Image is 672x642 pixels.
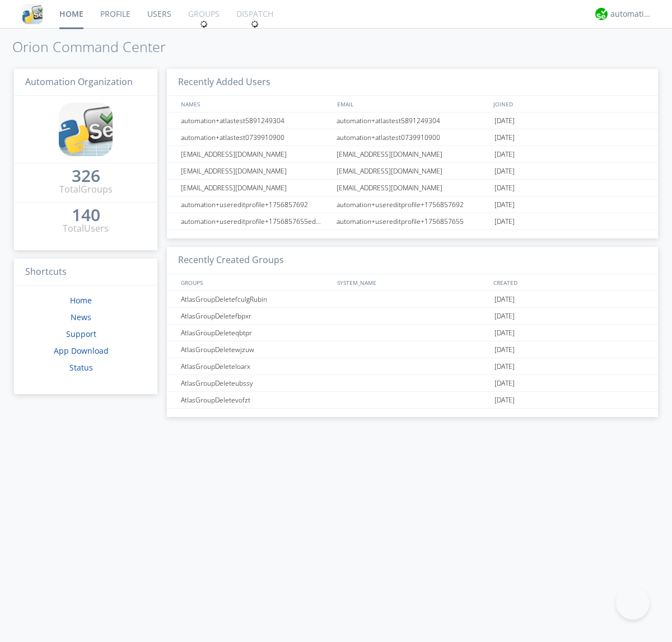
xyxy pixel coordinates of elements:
div: AtlasGroupDeleteqbtpr [178,325,333,341]
div: automation+atlastest0739910900 [178,129,333,146]
div: NAMES [178,96,332,112]
img: spin.svg [251,20,259,28]
a: 326 [72,170,100,183]
span: [DATE] [494,291,515,308]
a: AtlasGroupDeletefculgRubin[DATE] [167,291,658,308]
span: [DATE] [494,196,515,213]
span: [DATE] [494,325,515,341]
h3: Recently Created Groups [167,247,658,274]
div: Total Users [63,222,109,235]
div: CREATED [491,274,647,290]
div: 140 [72,209,100,221]
div: [EMAIL_ADDRESS][DOMAIN_NAME] [178,146,333,162]
a: AtlasGroupDeletewjzuw[DATE] [167,341,658,358]
div: automation+atlastest0739910900 [334,129,492,146]
div: 326 [72,170,100,181]
img: cddb5a64eb264b2086981ab96f4c1ba7 [22,4,43,24]
div: automation+atlastest5891249304 [334,113,492,129]
span: [DATE] [494,392,515,409]
div: [EMAIL_ADDRESS][DOMAIN_NAME] [178,180,333,196]
div: [EMAIL_ADDRESS][DOMAIN_NAME] [334,180,492,196]
div: GROUPS [178,274,332,290]
a: AtlasGroupDeleteloarx[DATE] [167,358,658,375]
a: automation+usereditprofile+1756857692automation+usereditprofile+1756857692[DATE] [167,196,658,213]
span: [DATE] [494,163,515,180]
div: automation+usereditprofile+1756857692 [178,196,333,213]
a: [EMAIL_ADDRESS][DOMAIN_NAME][EMAIL_ADDRESS][DOMAIN_NAME][DATE] [167,163,658,180]
a: automation+atlastest5891249304automation+atlastest5891249304[DATE] [167,113,658,129]
div: automation+atlastest5891249304 [178,113,333,129]
img: cddb5a64eb264b2086981ab96f4c1ba7 [59,102,113,156]
span: [DATE] [494,146,515,163]
a: automation+atlastest0739910900automation+atlastest0739910900[DATE] [167,129,658,146]
h3: Recently Added Users [167,69,658,96]
div: JOINED [491,96,647,112]
div: EMAIL [334,96,491,112]
a: AtlasGroupDeleteubssy[DATE] [167,375,658,392]
a: AtlasGroupDeletefbpxr[DATE] [167,308,658,325]
div: AtlasGroupDeletevofzt [178,392,333,408]
a: Status [69,362,93,373]
a: Support [66,329,96,339]
a: News [71,312,91,322]
div: Total Groups [59,183,113,196]
div: automation+usereditprofile+1756857692 [334,196,492,213]
div: AtlasGroupDeletefbpxr [178,308,333,324]
div: SYSTEM_NAME [334,274,491,290]
span: [DATE] [494,308,515,325]
img: d2d01cd9b4174d08988066c6d424eccd [595,8,608,20]
span: [DATE] [494,129,515,146]
div: [EMAIL_ADDRESS][DOMAIN_NAME] [334,146,492,162]
a: [EMAIL_ADDRESS][DOMAIN_NAME][EMAIL_ADDRESS][DOMAIN_NAME][DATE] [167,146,658,163]
span: [DATE] [494,341,515,358]
a: App Download [54,345,109,356]
a: Home [70,295,92,306]
h3: Shortcuts [14,259,157,286]
div: automation+usereditprofile+1756857655 [334,213,492,229]
a: [EMAIL_ADDRESS][DOMAIN_NAME][EMAIL_ADDRESS][DOMAIN_NAME][DATE] [167,180,658,196]
div: [EMAIL_ADDRESS][DOMAIN_NAME] [178,163,333,179]
a: AtlasGroupDeleteqbtpr[DATE] [167,325,658,341]
div: AtlasGroupDeleteubssy [178,375,333,391]
a: automation+usereditprofile+1756857655editedautomation+usereditprofile+1756857655automation+usered... [167,213,658,230]
div: automation+usereditprofile+1756857655editedautomation+usereditprofile+1756857655 [178,213,333,229]
a: AtlasGroupDeletevofzt[DATE] [167,392,658,409]
span: [DATE] [494,375,515,392]
span: [DATE] [494,358,515,375]
div: AtlasGroupDeleteloarx [178,358,333,374]
span: [DATE] [494,180,515,196]
div: [EMAIL_ADDRESS][DOMAIN_NAME] [334,163,492,179]
span: [DATE] [494,213,515,230]
div: AtlasGroupDeletefculgRubin [178,291,333,307]
div: automation+atlas [610,8,652,20]
span: [DATE] [494,113,515,129]
img: spin.svg [200,20,208,28]
span: Automation Organization [25,76,133,88]
div: AtlasGroupDeletewjzuw [178,341,333,358]
a: 140 [72,209,100,222]
iframe: Toggle Customer Support [616,586,650,620]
